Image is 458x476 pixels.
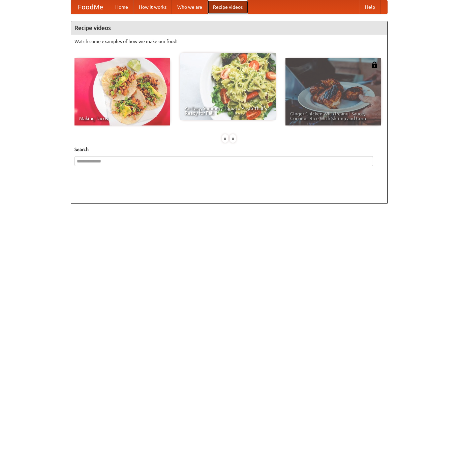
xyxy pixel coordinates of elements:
h5: Search [74,146,384,153]
div: « [222,134,228,143]
div: » [230,134,236,143]
img: 483408.png [371,62,378,68]
a: Who we are [172,0,208,14]
span: An Easy, Summery Tomato Pasta That's Ready for Fall [185,106,271,115]
a: Making Tacos [74,58,170,125]
a: Recipe videos [208,0,248,14]
h4: Recipe videos [71,21,387,35]
a: Home [110,0,133,14]
a: FoodMe [71,0,110,14]
a: How it works [133,0,172,14]
span: Making Tacos [79,116,165,121]
p: Watch some examples of how we make our food! [74,38,384,45]
a: An Easy, Summery Tomato Pasta That's Ready for Fall [180,53,276,120]
a: Help [360,0,380,14]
